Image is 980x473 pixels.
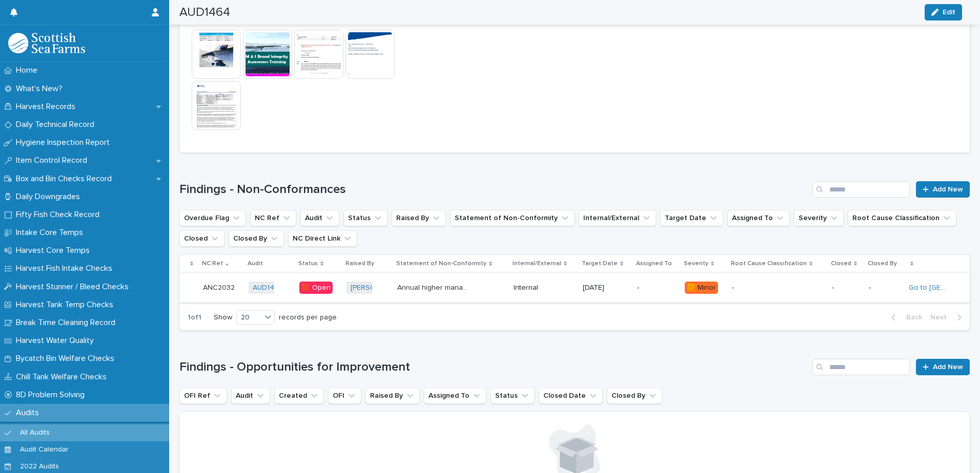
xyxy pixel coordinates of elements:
p: Harvest Records [12,102,84,112]
p: Audits [12,408,47,418]
button: Target Date [660,210,723,226]
button: Statement of Non-Conformity [450,210,575,226]
a: Add New [916,359,970,375]
button: NC Direct Link [288,230,357,247]
input: Search [812,359,910,375]
button: Closed [179,230,224,247]
input: Search [812,181,910,198]
button: Closed By [229,230,284,247]
p: Break Time Cleaning Record [12,318,124,328]
button: NC Ref [250,210,296,226]
p: All Audits [12,428,58,437]
p: Severity [684,258,708,269]
p: Daily Technical Record [12,120,103,130]
p: [DATE] [583,284,619,292]
p: Harvest Core Temps [12,246,98,255]
span: Add New [933,363,963,371]
h2: AUD1464 [179,5,230,20]
p: records per page [279,313,337,322]
p: Internal/External [513,258,561,269]
button: Status [343,210,387,226]
a: Add New [916,181,970,198]
button: Raised By [365,388,420,404]
button: Overdue Flag [179,210,246,226]
button: Back [883,313,926,322]
button: OFI [328,388,361,404]
p: Harvest Water Quality [12,336,102,346]
p: Intake Core Temps [12,228,91,238]
button: Status [491,388,535,404]
span: Edit [943,9,955,16]
button: Assigned To [424,388,486,404]
button: Audit [300,210,339,226]
p: Box and Bin Checks Record [12,174,120,184]
span: Add New [933,186,963,193]
button: Severity [794,210,844,226]
button: Raised By [392,210,446,226]
p: NC Ref [202,258,223,269]
img: mMrefqRFQpe26GRNOUkG [8,33,85,53]
p: Audit [248,258,263,269]
p: Target Date [582,258,618,269]
button: Internal/External [579,210,656,226]
p: Daily Downgrades [12,192,88,202]
div: 20 [237,312,261,323]
button: Created [274,388,324,404]
p: - [832,284,861,292]
p: Internal [514,284,550,292]
span: Next [930,314,953,321]
p: Raised By [345,258,374,269]
span: Back [900,314,922,321]
p: Status [298,258,318,269]
p: ANC2032 [203,282,237,292]
button: Assigned To [727,210,790,226]
p: - [732,284,768,292]
button: Audit [231,388,270,404]
div: 🟧 Minor [685,282,718,294]
p: - [637,284,673,292]
p: Harvest Fish Intake Checks [12,264,120,273]
a: [PERSON_NAME] [351,284,406,292]
p: Home [12,66,46,75]
p: 2022 Audits [12,462,67,471]
h1: Findings - Non-Conformances [179,182,808,197]
p: Root Cause Classification [731,258,807,269]
h1: Findings - Opportunities for Improvement [179,360,808,375]
p: Chill Tank Welfare Checks [12,372,115,382]
p: Audit Calendar [12,445,77,454]
tr: ANC2032ANC2032 AUD1464 🟥 Open[PERSON_NAME] Annual higher management meetings would include horizo... [179,273,970,303]
button: Next [926,313,970,322]
p: Hygiene Inspection Report [12,138,118,147]
p: Annual higher management meetings would include horizon screening and independent horizon scannin... [397,282,473,292]
button: OFI Ref [179,388,227,404]
p: Item Control Record [12,156,95,165]
p: What's New? [12,84,71,94]
p: Assigned To [636,258,672,269]
p: Harvest Stunner / Bleed Checks [12,282,137,292]
p: Show [214,313,232,322]
p: 8D Problem Solving [12,390,93,400]
p: Closed By [868,258,897,269]
div: 🟥 Open [299,282,333,294]
p: Bycatch Bin Welfare Checks [12,354,122,363]
button: Closed Date [539,388,603,404]
p: Closed [831,258,851,269]
p: Statement of Non-Conformity [396,258,486,269]
p: Harvest Tank Temp Checks [12,300,121,310]
a: AUD1464 [253,284,283,292]
button: Edit [925,4,962,20]
p: - [869,284,901,292]
p: Fifty Fish Check Record [12,210,108,220]
p: 1 of 1 [179,305,210,330]
button: Closed By [607,388,662,404]
button: Root Cause Classification [848,210,956,226]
